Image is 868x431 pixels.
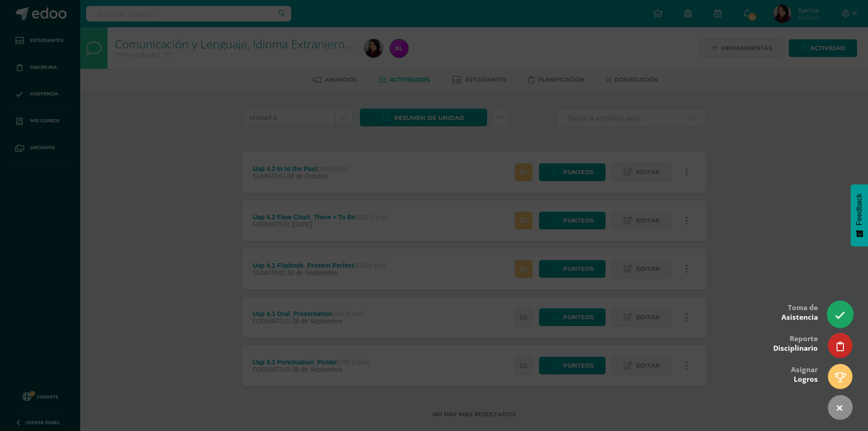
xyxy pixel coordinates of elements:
[794,374,818,384] span: Logros
[781,297,818,327] div: Toma de
[781,312,818,322] span: Asistencia
[855,193,863,225] span: Feedback
[773,343,818,353] span: Disciplinario
[851,184,868,246] button: Feedback - Mostrar encuesta
[791,359,818,389] div: Asignar
[773,328,818,358] div: Reporte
